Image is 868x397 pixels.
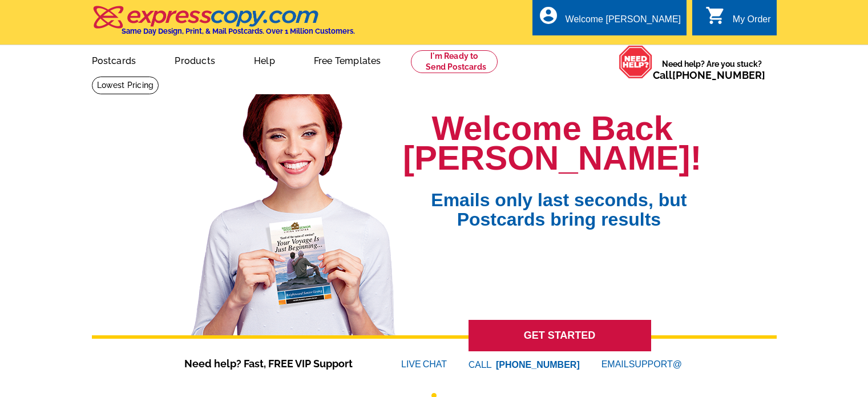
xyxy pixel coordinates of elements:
img: help [619,45,653,79]
font: LIVE [401,358,423,371]
a: shopping_cart My Order [705,13,771,27]
img: welcome-back-logged-in.png [184,85,403,335]
i: account_circle [538,5,559,26]
a: GET STARTED [469,320,651,351]
h4: Same Day Design, Print, & Mail Postcards. Over 1 Million Customers. [122,27,355,35]
a: Products [156,46,233,73]
span: Emails only last seconds, but Postcards bring results [416,173,701,229]
a: Help [236,46,293,73]
a: [PHONE_NUMBER] [672,69,765,81]
div: My Order [733,14,771,30]
a: Postcards [74,46,155,73]
font: SUPPORT@ [629,358,684,371]
span: Need help? Fast, FREE VIP Support [184,356,367,371]
h1: Welcome Back [PERSON_NAME]! [403,114,701,173]
span: Call [653,69,765,81]
a: Free Templates [296,46,399,73]
span: Need help? Are you stuck? [653,58,771,81]
a: LIVECHAT [401,359,447,369]
div: Welcome [PERSON_NAME] [566,14,681,30]
a: Same Day Design, Print, & Mail Postcards. Over 1 Million Customers. [92,14,355,35]
i: shopping_cart [705,5,726,26]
